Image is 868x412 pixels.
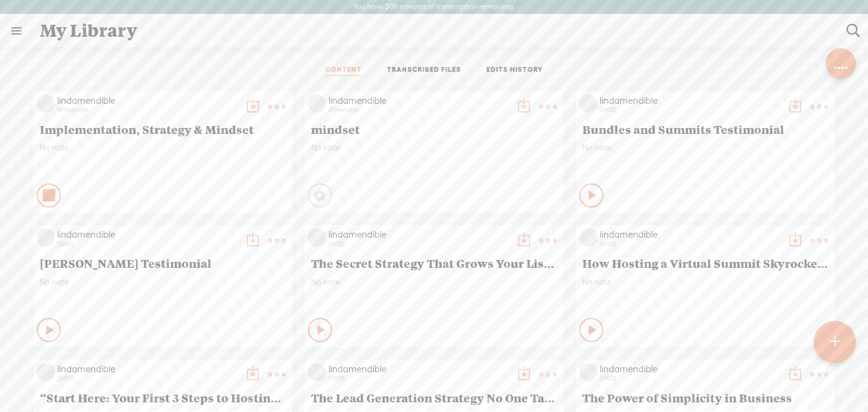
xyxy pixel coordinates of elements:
[387,65,461,76] a: TRANSCRIBED FILES
[353,2,515,12] label: You have 209 minutes of transcription remaining.
[579,363,597,381] img: videoLoading.png
[57,229,238,241] div: lindamendible
[308,363,326,381] img: videoLoading.png
[600,375,781,382] div: [DATE]
[40,390,286,405] span: “Start Here: Your First 3 Steps to Hosting a Virtual Summit or Bundle”
[329,241,509,248] div: [DATE]
[311,390,557,405] span: The Lead Generation Strategy No One Talks About (But Actually Works)
[311,277,557,287] span: No note
[308,95,326,113] img: videoLoading.png
[311,122,557,136] span: mindset
[600,229,781,241] div: lindamendible
[600,363,781,375] div: lindamendible
[579,229,597,247] img: videoLoading.png
[600,106,781,113] div: [DATE]
[37,95,55,113] img: videoLoading.png
[600,241,781,248] div: [DATE]
[582,122,828,136] span: Bundles and Summits Testimonial
[486,65,543,76] a: EDITS HISTORY
[57,375,238,382] div: [DATE]
[579,95,597,113] img: videoLoading.png
[308,229,326,247] img: videoLoading.png
[582,390,828,405] span: The Power of Simplicity in Business
[329,95,509,107] div: lindamendible
[37,363,55,381] img: videoLoading.png
[329,363,509,375] div: lindamendible
[329,375,509,382] div: [DATE]
[40,277,286,287] span: No note
[31,15,838,46] div: My Library
[325,65,362,76] a: CONTENT
[311,256,557,270] span: The Secret Strategy That Grows Your List and Validates Your Offer — Without Ads or Reels
[40,142,286,153] span: No note
[329,229,509,241] div: lindamendible
[57,106,238,113] div: 14 hours ago
[40,256,286,270] span: [PERSON_NAME] Testimonial
[582,256,828,270] span: How Hosting a Virtual Summit Skyrocketed My Email List & Sales — And Why It Can Work for You Too
[40,122,286,136] span: Implementation, Strategy & Mindset
[57,95,238,107] div: lindamendible
[311,142,557,153] span: No note
[582,142,828,153] span: No note
[57,363,238,375] div: lindamendible
[57,241,238,248] div: [DATE]
[600,95,781,107] div: lindamendible
[37,229,55,247] img: videoLoading.png
[582,277,828,287] span: No note
[329,106,509,113] div: 21 hours ago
